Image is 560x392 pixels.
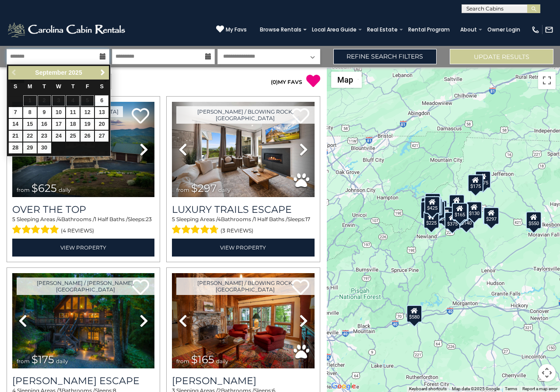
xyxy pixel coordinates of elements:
[468,174,483,192] div: $175
[466,201,482,219] div: $130
[95,107,108,118] a: 13
[305,216,310,222] span: 17
[531,25,540,34] img: phone-regular-white.png
[421,201,437,219] div: $230
[329,381,358,392] a: Open this area in Google Maps (opens a new window)
[35,69,66,76] span: September
[425,193,441,210] div: $125
[438,206,454,224] div: $230
[254,216,287,222] span: 1 Half Baths /
[97,67,108,78] a: Next
[23,107,37,118] a: 8
[191,182,217,194] span: $297
[172,204,314,215] a: Luxury Trails Escape
[220,225,253,236] span: (3 reviews)
[404,24,454,36] a: Rental Program
[456,24,481,36] a: About
[409,386,447,392] button: Keyboard shortcuts
[17,278,154,295] a: [PERSON_NAME] / [PERSON_NAME], [GEOGRAPHIC_DATA]
[52,119,66,130] a: 17
[172,273,314,368] img: thumbnail_163277858.jpeg
[9,131,22,142] a: 21
[271,79,302,85] a: (0)MY FAVS
[484,207,500,225] div: $297
[176,278,314,295] a: [PERSON_NAME] / Blowing Rock, [GEOGRAPHIC_DATA]
[56,358,68,364] span: daily
[329,381,358,392] img: Google
[23,131,37,142] a: 22
[538,72,556,89] button: Toggle fullscreen view
[42,83,46,90] span: Tuesday
[522,386,557,391] a: Report a map error
[95,95,108,106] a: 6
[526,211,542,229] div: $550
[95,131,108,142] a: 27
[38,119,51,130] a: 16
[216,25,247,34] a: My Favs
[66,107,80,118] a: 11
[66,131,80,142] a: 25
[66,119,80,130] a: 18
[38,131,51,142] a: 23
[31,353,54,366] span: $175
[132,107,149,126] a: Add to favorites
[176,106,314,124] a: [PERSON_NAME] / Blowing Rock, [GEOGRAPHIC_DATA]
[100,83,104,90] span: Saturday
[172,375,314,387] h3: Azalea Hill
[99,69,106,76] span: Next
[52,131,66,142] a: 24
[172,239,314,257] a: View Property
[12,239,154,257] a: View Property
[483,24,525,36] a: Owner Login
[17,187,30,193] span: from
[17,358,30,364] span: from
[80,107,94,118] a: 12
[38,142,51,153] a: 30
[226,26,247,34] span: My Favs
[12,204,154,215] a: Over The Top
[545,25,553,34] img: mail-regular-white.png
[331,72,362,88] button: Change map style
[273,79,276,85] span: 0
[172,215,314,236] div: Sleeping Areas / Bathrooms / Sleeps:
[308,24,361,36] a: Local Area Guide
[146,216,152,222] span: 23
[71,83,75,90] span: Thursday
[424,211,440,229] div: $225
[56,83,61,90] span: Wednesday
[61,225,94,236] span: (4 reviews)
[172,102,314,197] img: thumbnail_168695581.jpeg
[255,24,306,36] a: Browse Rentals
[86,83,89,90] span: Friday
[12,216,15,222] span: 5
[58,216,61,222] span: 4
[176,187,189,193] span: from
[95,119,108,130] a: 20
[407,305,423,322] div: $580
[23,119,37,130] a: 15
[94,216,128,222] span: 1 Half Baths /
[538,364,556,382] button: Map camera controls
[80,119,94,130] a: 19
[191,353,214,366] span: $165
[9,119,22,130] a: 14
[218,187,231,193] span: daily
[450,49,553,64] button: Update Results
[453,203,469,221] div: $480
[505,386,517,391] a: Terms (opens in new tab)
[23,142,37,153] a: 29
[452,202,468,220] div: $165
[9,142,22,153] a: 28
[363,24,402,36] a: Real Estate
[475,170,491,188] div: $175
[172,375,314,387] a: [PERSON_NAME]
[59,187,71,193] span: daily
[28,83,32,90] span: Monday
[271,79,278,85] span: ( )
[337,75,353,84] span: Map
[12,215,154,236] div: Sleeping Areas / Bathrooms / Sleeps:
[12,375,154,387] a: [PERSON_NAME] Escape
[217,216,221,222] span: 4
[52,107,66,118] a: 10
